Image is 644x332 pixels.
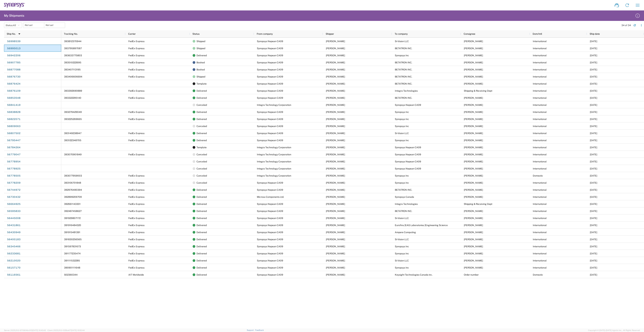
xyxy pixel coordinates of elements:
span: International [533,125,547,128]
span: Ship No. [7,33,16,35]
span: Benedicta EII [326,146,345,149]
span: 09/18/2025 [590,97,597,99]
span: Shahrukh Riaz [326,203,345,205]
span: Shahrukh Riaz [464,146,483,149]
span: International [533,203,547,205]
span: Shipping & Receiving Dept [464,89,492,92]
span: Benedicta EII [326,167,345,170]
span: Alan Lear [464,174,483,177]
span: Synopsys Nepean CA09 [257,231,283,234]
span: FedEx Express [128,153,145,156]
a: 56430949 [7,230,21,235]
span: 393407113195 [64,68,81,71]
span: BETATRON INC. [395,188,412,191]
span: BETATRON INC. [395,75,412,78]
span: Integra Technology Corporation [257,153,291,156]
span: Synopsys Nepean CA09 [257,40,283,43]
span: Synopsys Nepean CA09 [257,97,283,99]
span: Synopsys Nepean CA09 [257,118,283,120]
span: Canceled [196,123,207,130]
span: FedEx Express [128,61,145,64]
span: Shahrukh Riaz [326,224,345,227]
span: 393149238947 [64,132,81,135]
span: Shahrukh Riaz [464,167,483,170]
span: 393633775803 [64,54,82,57]
a: 56784264 [7,145,21,150]
a: 56595833 [7,209,21,214]
span: Ship date [590,33,600,35]
span: 09/17/2025 [590,111,597,113]
span: Delivered [196,236,207,243]
span: Canceled [196,165,207,172]
span: Shahrukh Riaz [326,68,345,71]
span: Synopsys Nepean CA09 [257,68,283,71]
a: 56876424 [7,81,21,87]
span: Canceled [196,172,207,179]
span: 391915481391 [64,231,80,234]
span: Consignee [464,33,475,35]
span: 391916484320 [64,224,81,227]
span: MIKE YOUNG [464,75,483,78]
a: 56400183 [7,237,21,242]
span: Delivered [196,94,207,101]
span: Shahrukh Riaz [464,160,483,163]
span: Shahrukh Riaz [326,89,345,92]
span: Synopsys Nepean CA09 [395,160,421,163]
span: Booked [196,66,205,73]
span: Ahmed Salah [464,217,483,219]
span: FedEx Express [128,40,145,43]
span: Synopsys Nepean CA09 [257,217,283,219]
span: International [533,111,547,113]
span: Ahmed Salah [464,40,483,43]
span: FedEx Express [128,210,145,212]
span: Shipping & Receiving Dept [464,203,492,205]
span: MIKE YOUNG [464,210,483,212]
span: 09/12/2025 [590,139,597,142]
a: 56907785 [7,60,21,65]
span: 09/22/2025 [590,75,597,78]
span: Si-Vision LLC [395,40,409,43]
span: FedEx Express [128,97,145,99]
span: Shahrukh Riaz [326,217,345,219]
span: 392487458627 [64,210,82,212]
span: FedEx Express [128,174,145,177]
span: Delivered [196,222,207,229]
span: All [13,24,16,27]
span: International [533,181,547,184]
span: International [533,188,547,191]
a: 56664925 [7,201,21,207]
span: Oliver Bruce [326,196,345,198]
span: 09/12/2025 [590,132,597,135]
span: Benedicta EII [326,174,345,177]
span: BETATRON INC. [395,82,412,85]
span: 392899209709 [64,196,82,198]
span: Delivered [196,52,207,59]
span: 09/08/2025 [590,196,597,198]
span: Alan Lear [464,125,483,128]
a: 56995013 [7,46,21,51]
span: FedEx Express [128,224,145,227]
span: Shahrukh Riaz [326,118,345,120]
span: Tracking No. [64,33,78,35]
span: Ahmed Salah [464,132,483,135]
span: International [533,196,547,198]
span: FedEx Express [128,132,145,135]
span: Synopsys Inc [395,181,409,184]
span: Shahrukh Riaz [326,40,345,43]
span: Alan Lear [464,139,483,142]
span: FedEx Express [128,181,145,184]
span: Shahrukh Riaz [326,231,345,234]
span: MIKE YOUNG [464,47,483,50]
span: 08/11/2025 [590,217,597,219]
span: Alan Lear [464,181,483,184]
span: 10/01/2025 [590,47,597,50]
span: Synopsys Nepean CA09 [257,75,283,78]
span: International [533,118,547,120]
span: 09/19/2025 [590,89,597,92]
span: Template [196,144,207,151]
span: 393406606694 [64,75,82,78]
span: 09/08/2025 [590,188,597,191]
span: Carrier [128,33,136,35]
span: FedEx Express [128,111,145,113]
span: Synopsys Nepean CA09 [257,210,283,212]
